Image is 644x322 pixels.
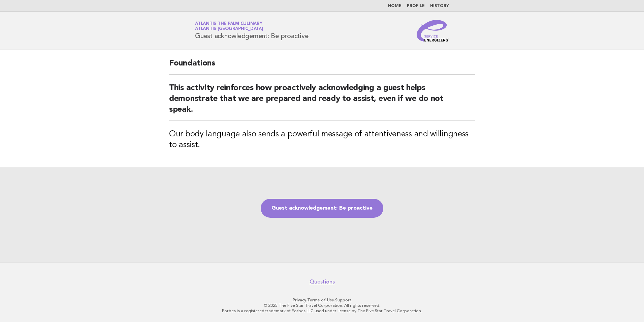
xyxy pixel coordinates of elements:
a: Atlantis The Palm CulinaryAtlantis [GEOGRAPHIC_DATA] [195,22,263,31]
a: Support [335,298,352,302]
a: Guest acknowledgement: Be proactive [261,199,383,218]
a: Questions [310,278,335,285]
img: Service Energizers [417,20,449,42]
a: Home [388,4,401,8]
p: Forbes is a registered trademark of Forbes LLC used under license by The Five Star Travel Corpora... [116,308,528,314]
h2: This activity reinforces how proactively acknowledging a guest helps demonstrate that we are prep... [169,83,475,121]
a: Profile [407,4,425,8]
span: Atlantis [GEOGRAPHIC_DATA] [195,27,263,31]
p: © 2025 The Five Star Travel Corporation. All rights reserved. [116,303,528,308]
h3: Our body language also sends a powerful message of attentiveness and willingness to assist. [169,129,475,151]
h2: Foundations [169,58,475,75]
h1: Guest acknowledgement: Be proactive [195,22,308,39]
p: · · [116,297,528,303]
a: Terms of Use [307,298,334,302]
a: History [430,4,449,8]
a: Privacy [293,298,306,302]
